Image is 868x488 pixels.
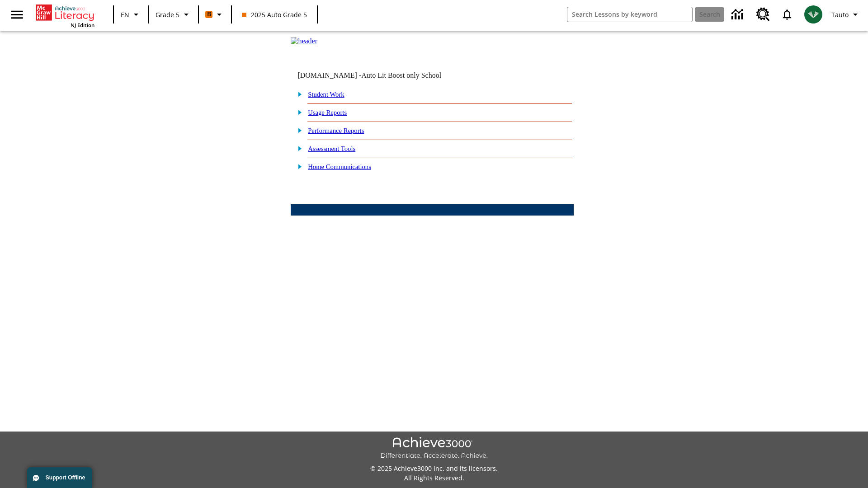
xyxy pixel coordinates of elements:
[202,6,228,23] button: Boost Class color is orange. Change class color
[380,437,488,460] img: Achieve3000 Differentiate Accelerate Achieve
[308,145,355,152] a: Assessment Tools
[293,90,302,98] img: plus.gif
[4,1,30,28] button: Open side menu
[308,127,364,134] a: Performance Reports
[799,3,828,26] button: Select a new avatar
[291,37,317,45] img: header
[293,108,302,116] img: plus.gif
[726,2,751,27] a: Data Center
[36,3,94,28] div: Home
[567,7,692,22] input: search field
[831,10,849,19] span: Tauto
[308,163,371,170] a: Home Communications
[361,71,441,79] nobr: Auto Lit Boost only School
[46,474,85,481] span: Support Offline
[207,9,211,20] span: B
[308,91,344,98] a: Student Work
[308,109,347,116] a: Usage Reports
[117,6,146,23] button: Language: EN, Select a language
[293,144,302,152] img: plus.gif
[293,162,302,170] img: plus.gif
[775,3,799,26] a: Notifications
[297,71,464,80] td: [DOMAIN_NAME] -
[804,5,822,23] img: avatar image
[828,6,864,23] button: Profile/Settings
[71,22,94,28] span: NJ Edition
[27,467,92,488] button: Support Offline
[156,10,179,19] span: Grade 5
[293,126,302,134] img: plus.gif
[751,2,775,27] a: Resource Center, Will open in new tab
[242,10,307,19] span: 2025 Auto Grade 5
[121,10,129,19] span: EN
[152,6,195,23] button: Grade: Grade 5, Select a grade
